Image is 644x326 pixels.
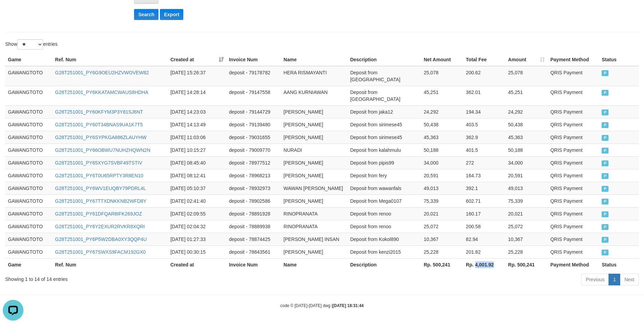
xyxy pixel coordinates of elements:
[226,169,281,182] td: deposit - 78968213
[463,144,505,156] td: 401.5
[581,274,609,285] a: Previous
[347,53,421,66] th: Description
[548,105,599,118] td: QRIS Payment
[609,274,620,285] a: 1
[602,109,609,115] span: PAID
[160,9,183,20] button: Export
[5,169,52,182] td: GAWANGTOTO
[167,131,226,144] td: [DATE] 11:03:06
[5,273,263,283] div: Showing 1 to 14 of 14 entries
[226,156,281,169] td: deposit - 78977512
[167,86,226,105] td: [DATE] 14:28:14
[281,207,347,220] td: RINOPRANATA
[463,207,505,220] td: 160.17
[3,3,23,23] button: Open LiveChat chat widget
[5,53,52,66] th: Game
[602,211,609,217] span: PAID
[463,86,505,105] td: 362.01
[463,118,505,131] td: 403.5
[347,169,421,182] td: Deposit from fery
[167,53,226,66] th: Created at: activate to sort column ascending
[226,144,281,156] td: deposit - 79009770
[463,245,505,258] td: 201.82
[5,207,52,220] td: GAWANGTOTO
[226,245,281,258] td: deposit - 78843561
[548,53,599,66] th: Payment Method
[347,118,421,131] td: Deposit from sirimese45
[5,258,52,271] th: Game
[55,122,143,127] a: G28T251001_PY60T34BNAS9UA1K7T5
[167,258,226,271] th: Created at
[226,86,281,105] td: deposit - 79147558
[55,224,145,229] a: G28T251001_PY6Y2EXUR2RVKR8XQRI
[347,258,421,271] th: Description
[463,66,505,86] td: 200.62
[602,122,609,128] span: PAID
[421,182,463,194] td: 49,013
[55,135,146,140] a: G28T251001_PY6SYPKGA886ZLAUYHW
[505,53,548,66] th: Amount: activate to sort column ascending
[55,249,146,255] a: G28T251001_PY67SWXS9FACM192GX0
[463,220,505,233] td: 200.58
[5,194,52,207] td: GAWANGTOTO
[226,220,281,233] td: deposit - 78889938
[599,53,639,66] th: Status
[620,274,639,285] a: Next
[463,105,505,118] td: 194.34
[167,194,226,207] td: [DATE] 02:41:40
[548,233,599,245] td: QRIS Payment
[602,173,609,179] span: PAID
[226,182,281,194] td: deposit - 78932973
[167,245,226,258] td: [DATE] 00:30:15
[281,131,347,144] td: [PERSON_NAME]
[602,135,609,141] span: PAID
[167,169,226,182] td: [DATE] 08:12:41
[505,169,548,182] td: 20,591
[505,118,548,131] td: 50,438
[167,105,226,118] td: [DATE] 14:23:03
[505,144,548,156] td: 50,188
[548,194,599,207] td: QRIS Payment
[599,258,639,271] th: Status
[463,156,505,169] td: 272
[5,182,52,194] td: GAWANGTOTO
[505,233,548,245] td: 10,367
[602,160,609,166] span: PAID
[5,118,52,131] td: GAWANGTOTO
[281,258,347,271] th: Name
[55,70,149,75] a: G28T251001_PY6G9OEU2HZVWOVEW82
[347,182,421,194] td: Deposit from wawanfals
[602,70,609,76] span: PAID
[548,169,599,182] td: QRIS Payment
[421,207,463,220] td: 20,021
[463,169,505,182] td: 164.73
[347,194,421,207] td: Deposit from Mega0107
[226,207,281,220] td: deposit - 78891928
[281,220,347,233] td: RINOPRANATA
[421,156,463,169] td: 34,000
[226,53,281,66] th: Invoice Num
[281,53,347,66] th: Name
[55,198,146,204] a: G28T251001_PY67TTXDNKKNB2WFD8Y
[347,245,421,258] td: Deposit from kenzi2015
[548,207,599,220] td: QRIS Payment
[5,131,52,144] td: GAWANGTOTO
[281,118,347,131] td: [PERSON_NAME]
[55,160,142,166] a: G28T251001_PY65XYG7SVBF49TSTIV
[226,194,281,207] td: deposit - 78902586
[505,182,548,194] td: 49,013
[421,194,463,207] td: 75,339
[347,220,421,233] td: Deposit from renoo
[167,144,226,156] td: [DATE] 10:15:27
[602,250,609,255] span: PAID
[421,105,463,118] td: 24,292
[167,233,226,245] td: [DATE] 01:27:33
[280,303,364,308] small: code © [DATE]-[DATE] dwg |
[55,147,150,153] a: G28T251001_PY66OBWU7NUHZHQWN2N
[5,233,52,245] td: GAWANGTOTO
[505,220,548,233] td: 25,072
[5,86,52,105] td: GAWANGTOTO
[548,131,599,144] td: QRIS Payment
[548,86,599,105] td: QRIS Payment
[421,86,463,105] td: 45,251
